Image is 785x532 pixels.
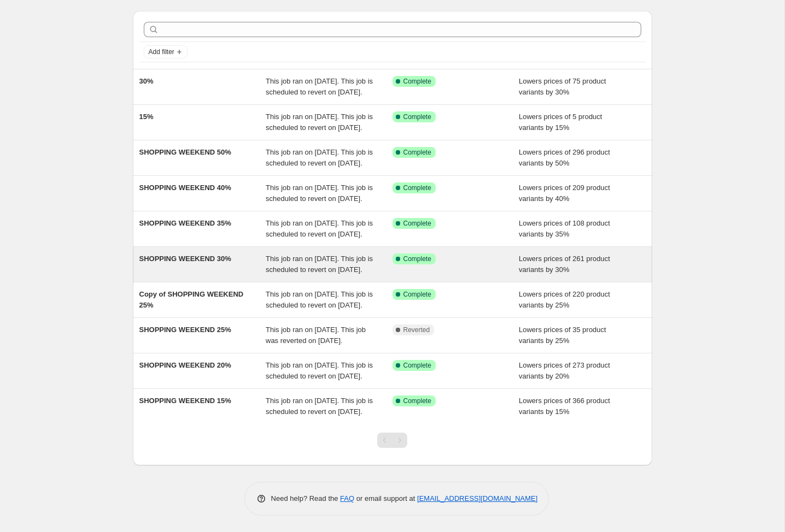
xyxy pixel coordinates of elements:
span: Complete [403,113,431,121]
span: Complete [403,77,431,86]
nav: Pagination [377,433,407,448]
span: Lowers prices of 220 product variants by 25% [519,290,610,309]
span: Complete [403,361,431,370]
span: Add filter [149,48,174,56]
span: Need help? Read the [271,494,341,503]
a: FAQ [340,494,354,503]
a: [EMAIL_ADDRESS][DOMAIN_NAME] [417,494,537,503]
span: This job ran on [DATE]. This job is scheduled to revert on [DATE]. [266,290,373,309]
span: 15% [139,113,154,121]
span: This job ran on [DATE]. This job is scheduled to revert on [DATE]. [266,361,373,380]
span: Lowers prices of 273 product variants by 20% [519,361,610,380]
span: This job ran on [DATE]. This job is scheduled to revert on [DATE]. [266,184,373,203]
span: Lowers prices of 75 product variants by 30% [519,77,606,96]
span: Lowers prices of 296 product variants by 50% [519,148,610,167]
span: SHOPPING WEEKEND 30% [139,255,231,263]
span: This job ran on [DATE]. This job is scheduled to revert on [DATE]. [266,113,373,132]
span: SHOPPING WEEKEND 25% [139,326,231,334]
span: This job ran on [DATE]. This job is scheduled to revert on [DATE]. [266,219,373,238]
span: or email support at [354,494,417,503]
span: Lowers prices of 261 product variants by 30% [519,255,610,274]
span: Copy of SHOPPING WEEKEND 25% [139,290,244,309]
span: SHOPPING WEEKEND 15% [139,397,231,405]
span: Lowers prices of 35 product variants by 25% [519,326,606,345]
span: This job ran on [DATE]. This job is scheduled to revert on [DATE]. [266,255,373,274]
span: Lowers prices of 366 product variants by 15% [519,397,610,416]
span: SHOPPING WEEKEND 20% [139,361,231,369]
span: This job ran on [DATE]. This job is scheduled to revert on [DATE]. [266,397,373,416]
span: Lowers prices of 108 product variants by 35% [519,219,610,238]
span: SHOPPING WEEKEND 50% [139,148,231,156]
span: 30% [139,77,154,85]
span: This job ran on [DATE]. This job is scheduled to revert on [DATE]. [266,148,373,167]
span: SHOPPING WEEKEND 40% [139,184,231,192]
span: SHOPPING WEEKEND 35% [139,219,231,227]
span: Complete [403,397,431,405]
span: Complete [403,255,431,263]
span: Lowers prices of 209 product variants by 40% [519,184,610,203]
span: Complete [403,184,431,192]
span: Complete [403,290,431,299]
span: Complete [403,148,431,157]
span: Reverted [403,326,430,334]
button: Add filter [144,45,188,58]
span: This job ran on [DATE]. This job was reverted on [DATE]. [266,326,366,345]
span: Complete [403,219,431,228]
span: Lowers prices of 5 product variants by 15% [519,113,602,132]
span: This job ran on [DATE]. This job is scheduled to revert on [DATE]. [266,77,373,96]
